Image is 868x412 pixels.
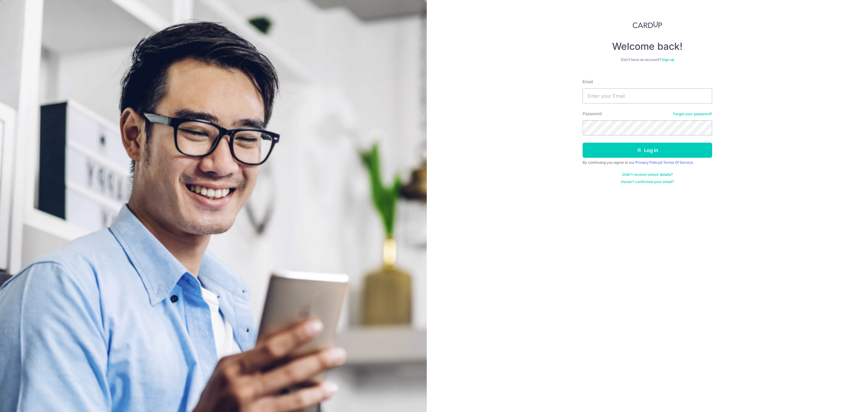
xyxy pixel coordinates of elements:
[663,160,693,165] a: Terms Of Service
[622,172,673,177] a: Didn't receive unlock details?
[583,88,712,103] input: Enter your Email
[583,111,602,117] label: Password
[583,57,712,62] div: Don’t have an account?
[662,57,674,62] a: Sign up
[635,160,660,165] a: Privacy Policy
[633,21,662,28] img: CardUp Logo
[673,112,712,116] a: Forgot your password?
[583,79,593,85] label: Email
[583,160,712,165] div: By continuing you agree to our &
[583,143,712,158] button: Log in
[583,40,712,52] h4: Welcome back!
[621,179,674,184] a: Haven't confirmed your email?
